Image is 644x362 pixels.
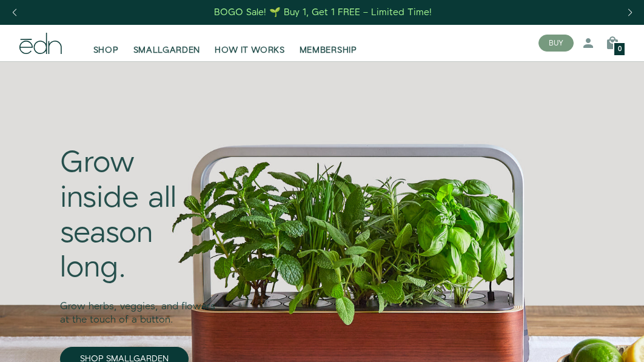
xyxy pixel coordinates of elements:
[538,35,574,52] button: BUY
[292,30,364,56] a: MEMBERSHIP
[207,30,292,56] a: HOW IT WORKS
[300,44,357,56] span: MEMBERSHIP
[60,146,218,286] div: Grow inside all season long.
[126,30,208,56] a: SMALLGARDEN
[215,44,284,56] span: HOW IT WORKS
[549,326,632,356] iframe: Opens a widget where you can find more information
[214,6,432,19] div: BOGO Sale! 🌱 Buy 1, Get 1 FREE – Limited Time!
[618,46,622,53] span: 0
[133,44,201,56] span: SMALLGARDEN
[213,3,434,22] a: BOGO Sale! 🌱 Buy 1, Get 1 FREE – Limited Time!
[93,44,119,56] span: SHOP
[86,30,126,56] a: SHOP
[60,286,218,328] div: Grow herbs, veggies, and flowers at the touch of a button.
